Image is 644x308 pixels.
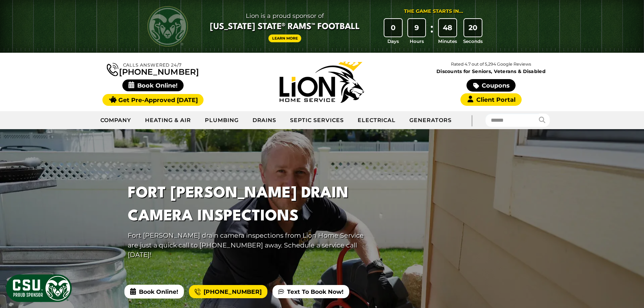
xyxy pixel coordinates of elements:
[107,62,199,76] a: [PHONE_NUMBER]
[403,112,458,129] a: Generators
[128,231,374,260] p: Fort [PERSON_NAME] drain camera inspections from Lion Home Service are just a quick call to [PHON...
[189,285,267,299] a: [PHONE_NUMBER]
[387,38,399,45] span: Days
[280,62,364,103] img: Lion Home Service
[460,93,521,106] a: Client Portal
[5,274,73,303] img: CSU Sponsor Badge
[351,112,403,129] a: Electrical
[458,111,485,129] div: |
[94,112,139,129] a: Company
[102,94,204,106] a: Get Pre-Approved [DATE]
[246,112,284,129] a: Drains
[147,6,188,47] img: CSU Rams logo
[428,19,435,45] div: :
[410,38,424,45] span: Hours
[283,112,351,129] a: Septic Services
[128,182,374,228] h1: Fort [PERSON_NAME] Drain Camera Inspections
[210,21,360,33] span: [US_STATE] State® Rams™ Football
[198,112,246,129] a: Plumbing
[384,19,402,37] div: 0
[268,34,302,42] a: Learn More
[408,69,574,74] span: Discounts for Seniors, Veterans & Disabled
[124,285,184,298] span: Book Online!
[464,19,482,37] div: 20
[210,10,360,21] span: Lion is a proud sponsor of
[122,79,184,91] span: Book Online!
[467,79,515,92] a: Coupons
[438,38,457,45] span: Minutes
[439,19,456,37] div: 48
[463,38,483,45] span: Seconds
[406,61,575,68] p: Rated 4.7 out of 5,294 Google Reviews
[404,8,463,15] div: The Game Starts in...
[138,112,198,129] a: Heating & Air
[272,285,349,299] a: Text To Book Now!
[408,19,426,37] div: 9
